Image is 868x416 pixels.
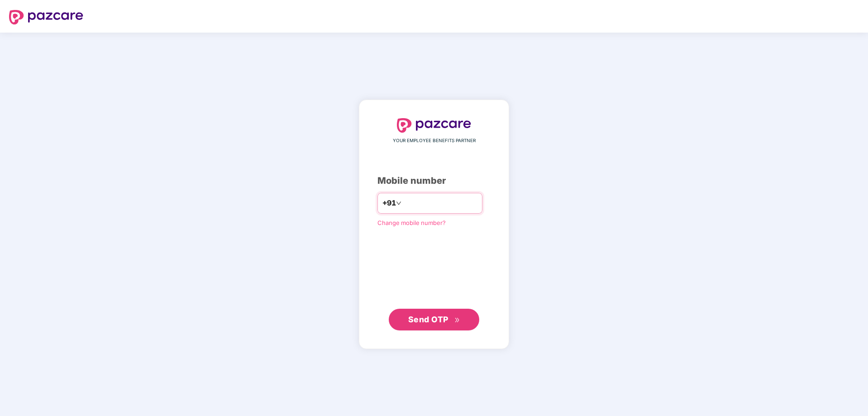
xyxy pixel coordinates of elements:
[408,315,448,324] span: Send OTP
[377,219,446,226] a: Change mobile number?
[9,10,83,24] img: logo
[389,309,479,330] button: Send OTPdouble-right
[397,118,471,133] img: logo
[393,137,476,144] span: YOUR EMPLOYEE BENEFITS PARTNER
[382,197,396,209] span: +91
[377,174,491,188] div: Mobile number
[454,317,460,323] span: double-right
[396,201,401,206] span: down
